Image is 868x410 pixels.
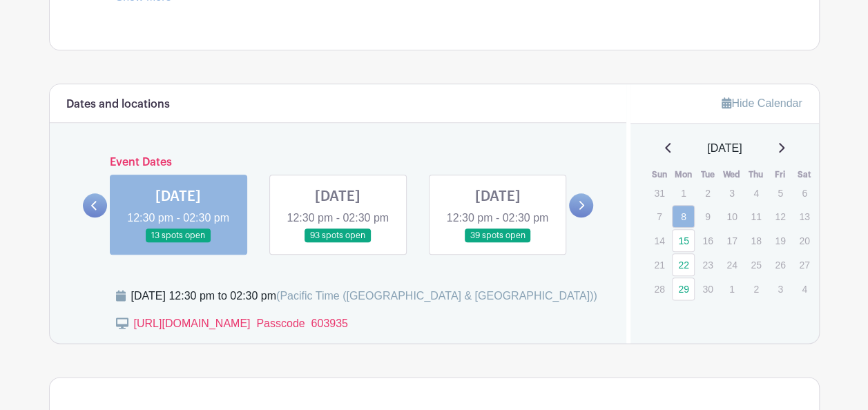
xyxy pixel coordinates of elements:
[696,278,719,300] p: 30
[720,206,743,227] p: 10
[792,168,816,182] th: Sat
[131,288,597,304] div: [DATE] 12:30 pm to 02:30 pm
[707,140,742,157] span: [DATE]
[793,206,816,227] p: 13
[793,254,816,275] p: 27
[744,182,767,204] p: 4
[647,168,671,182] th: Sun
[696,230,719,251] p: 16
[744,168,768,182] th: Thu
[672,229,695,252] a: 15
[793,278,816,300] p: 4
[769,254,791,275] p: 26
[648,278,671,300] p: 28
[107,156,570,169] h6: Event Dates
[769,206,791,227] p: 12
[720,168,744,182] th: Wed
[720,182,743,204] p: 3
[744,254,767,275] p: 25
[793,182,816,204] p: 6
[722,97,802,109] a: Hide Calendar
[66,98,170,111] h6: Dates and locations
[768,168,792,182] th: Fri
[696,254,719,275] p: 23
[769,278,791,300] p: 3
[744,278,767,300] p: 2
[744,230,767,251] p: 18
[671,168,695,182] th: Mon
[134,318,348,329] a: [URL][DOMAIN_NAME] Passcode 603935
[696,206,719,227] p: 9
[648,230,671,251] p: 14
[648,206,671,227] p: 7
[744,206,767,227] p: 11
[695,168,720,182] th: Tue
[720,254,743,275] p: 24
[648,254,671,275] p: 21
[672,253,695,276] a: 22
[769,230,791,251] p: 19
[648,182,671,204] p: 31
[720,278,743,300] p: 1
[672,205,695,228] a: 8
[276,290,597,302] span: (Pacific Time ([GEOGRAPHIC_DATA] & [GEOGRAPHIC_DATA]))
[672,182,695,204] p: 1
[769,182,791,204] p: 5
[672,277,695,300] a: 29
[720,230,743,251] p: 17
[696,182,719,204] p: 2
[793,230,816,251] p: 20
